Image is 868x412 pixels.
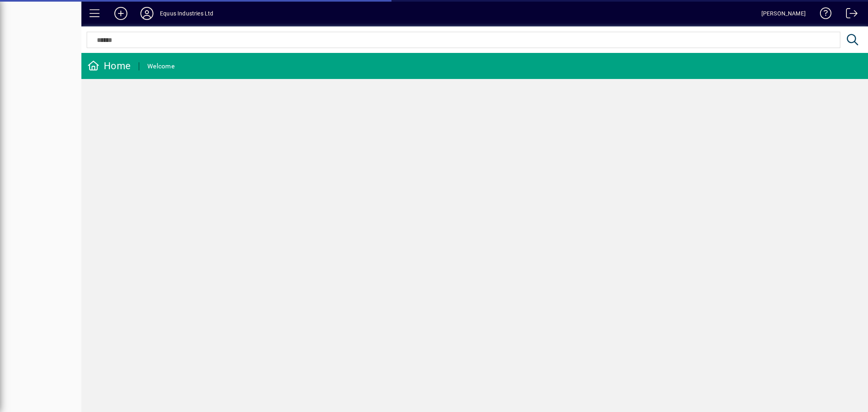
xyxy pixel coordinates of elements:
div: Welcome [147,60,175,73]
button: Profile [134,6,160,21]
div: Home [87,59,131,72]
div: Equus Industries Ltd [160,7,214,20]
a: Knowledge Base [814,2,832,28]
div: [PERSON_NAME] [761,7,806,20]
a: Logout [840,2,858,28]
button: Add [108,6,134,21]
